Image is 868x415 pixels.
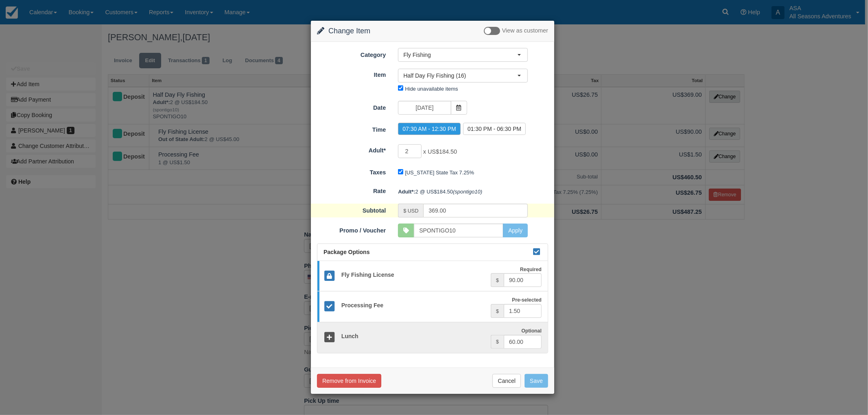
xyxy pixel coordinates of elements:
[317,261,548,292] a: Fly Fishing License Required $
[398,144,422,158] input: Adult*
[520,267,542,272] strong: Required
[398,48,528,62] button: Fly Fishing
[496,339,499,345] small: $
[324,249,370,255] span: Package Options
[403,51,517,59] span: Fly Fishing
[311,184,392,196] label: Rate
[496,309,499,314] small: $
[492,374,521,388] button: Cancel
[311,123,392,134] label: Time
[317,374,381,388] button: Remove from Invoice
[398,189,415,195] strong: Adult*
[403,208,418,214] small: $ USD
[405,169,474,176] label: [US_STATE] State Tax 7.25%
[335,302,491,309] h5: Processing Fee
[423,148,457,155] span: x US$184.50
[311,204,392,215] label: Subtotal
[398,69,528,83] button: Half Day Fly Fishing (16)
[311,101,392,112] label: Date
[403,72,517,80] span: Half Day Fly Fishing (16)
[453,189,482,195] em: (spontigo10)
[317,322,548,353] a: Lunch Optional $
[311,48,392,59] label: Category
[335,272,491,278] h5: Fly Fishing License
[525,374,548,388] button: Save
[317,291,548,322] a: Processing Fee Pre-selected $
[328,27,370,35] span: Change Item
[311,224,392,235] label: Promo / Voucher
[521,328,542,334] strong: Optional
[405,86,458,92] label: Hide unavailable items
[496,278,499,283] small: $
[512,297,542,303] strong: Pre-selected
[311,143,392,155] label: Adult*
[335,333,491,339] h5: Lunch
[463,123,526,135] label: 01:30 PM - 06:30 PM
[502,28,548,34] span: View as customer
[398,123,461,135] label: 07:30 AM - 12:30 PM
[392,185,554,198] div: 2 @ US$184.50
[311,165,392,177] label: Taxes
[311,68,392,79] label: Item
[503,224,528,237] button: Apply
